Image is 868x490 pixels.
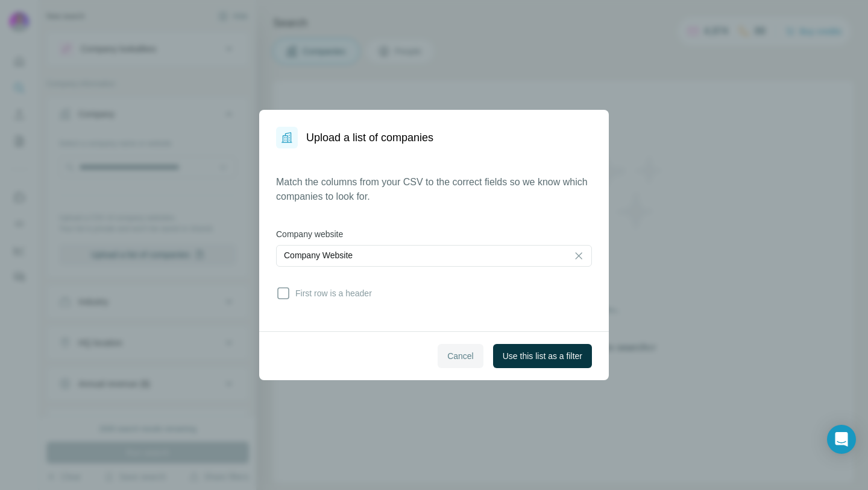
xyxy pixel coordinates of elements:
[503,350,582,362] span: Use this list as a filter
[447,350,474,362] span: Cancel
[276,228,592,240] label: Company website
[284,249,353,261] p: Company Website
[291,287,372,299] span: First row is a header
[438,344,483,368] button: Cancel
[276,175,592,204] p: Match the columns from your CSV to the correct fields so we know which companies to look for.
[493,344,592,368] button: Use this list as a filter
[827,425,856,454] div: Open Intercom Messenger
[306,129,433,146] h1: Upload a list of companies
